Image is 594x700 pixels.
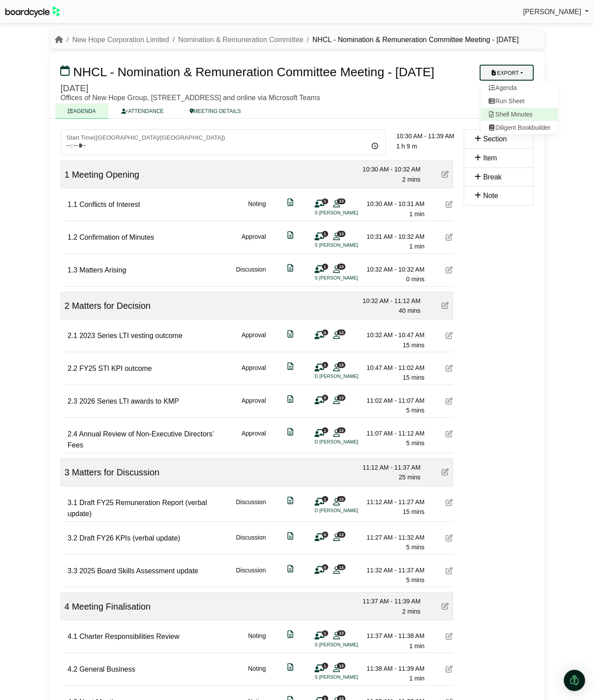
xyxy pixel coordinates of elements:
[315,274,381,282] li: S [PERSON_NAME]
[409,675,424,682] span: 1 min
[396,131,458,141] div: 10:30 AM - 11:39 AM
[68,233,78,241] span: 1.2
[79,233,154,241] span: Confirmation of Minutes
[65,467,70,477] span: 3
[248,199,266,219] div: Noting
[241,232,266,252] div: Approval
[483,173,502,181] span: Break
[61,83,89,93] div: [DATE]
[337,362,346,368] span: 13
[65,602,70,611] span: 4
[359,596,421,606] div: 11:37 AM - 11:39 AM
[315,241,381,249] li: S [PERSON_NAME]
[322,362,328,368] span: 1
[483,192,498,199] span: Note
[241,428,266,451] div: Approval
[68,499,78,506] span: 3.1
[409,243,424,250] span: 1 min
[315,641,381,649] li: S [PERSON_NAME]
[72,301,151,311] span: Matters for Decision
[5,6,60,17] img: BoardcycleBlackGreen-aaafeed430059cb809a45853b8cf6d952af9d84e6e89e1f1685b34bfd5cb7d64.svg
[359,164,421,174] div: 10:30 AM - 10:32 AM
[481,108,558,121] a: Shell Minutes
[337,264,346,269] span: 13
[79,201,140,208] span: Conflicts of Interest
[72,602,151,611] span: Meeting Finalisation
[337,564,346,570] span: 13
[363,396,425,405] div: 11:02 AM - 11:07 AM
[322,663,328,669] span: 1
[396,143,417,150] span: 1 h 9 m
[241,396,266,416] div: Approval
[79,266,126,274] span: Matters Arising
[315,438,381,446] li: D [PERSON_NAME]
[178,36,303,43] a: Nomination & Remuneration Committee
[68,633,78,640] span: 4.1
[359,296,421,306] div: 10:32 AM - 11:12 AM
[68,266,78,274] span: 1.3
[403,508,424,515] span: 15 mins
[363,264,425,274] div: 10:32 AM - 10:32 AM
[337,198,346,204] span: 13
[79,633,179,640] span: Charter Responsibilities Review
[481,81,558,94] a: Agenda
[359,463,421,472] div: 11:12 AM - 11:37 AM
[402,176,420,183] span: 2 mins
[409,210,424,218] span: 1 min
[322,330,328,335] span: 0
[315,373,381,380] li: D [PERSON_NAME]
[68,332,78,339] span: 2.1
[337,630,346,636] span: 13
[68,430,214,449] span: Annual Review of Non-Executive Directors’ Fees
[79,665,135,673] span: General Business
[65,301,70,311] span: 2
[241,363,266,383] div: Approval
[322,198,328,204] span: 1
[363,631,425,641] div: 11:37 AM - 11:38 AM
[406,576,424,583] span: 5 mins
[79,332,182,339] span: 2023 Series LTI vesting outcome
[68,430,78,438] span: 2.4
[363,497,425,507] div: 11:12 AM - 11:27 AM
[481,94,558,108] a: Run Sheet
[483,154,497,162] span: Item
[236,533,266,552] div: Discussion
[406,276,424,283] span: 0 mins
[480,65,533,81] button: Export
[337,330,346,335] span: 13
[363,363,425,373] div: 10:47 AM - 11:02 AM
[315,507,381,514] li: D [PERSON_NAME]
[322,564,328,570] span: 0
[61,94,320,101] span: Offices of New Hope Group, [STREET_ADDRESS] and online via Microsoft Teams
[363,428,425,438] div: 11:07 AM - 11:12 AM
[322,264,328,269] span: 1
[68,201,78,208] span: 1.1
[402,608,420,615] span: 2 mins
[315,673,381,681] li: S [PERSON_NAME]
[337,428,346,433] span: 13
[406,544,424,551] span: 5 mins
[337,532,346,537] span: 13
[363,533,425,542] div: 11:27 AM - 11:32 AM
[363,232,425,241] div: 10:31 AM - 10:32 AM
[337,395,346,401] span: 13
[248,631,266,651] div: Noting
[236,497,266,520] div: Discussion
[337,663,346,669] span: 13
[79,397,179,405] span: 2026 Series LTI awards to KMP
[68,567,78,575] span: 3.3
[322,428,328,433] span: 1
[483,135,507,143] span: Section
[409,642,424,649] span: 1 min
[241,330,266,350] div: Approval
[363,565,425,575] div: 11:32 AM - 11:37 AM
[177,103,254,119] a: MEETING DETAILS
[236,565,266,585] div: Discussion
[406,407,424,414] span: 5 mins
[109,103,176,119] a: ATTENDANCE
[363,664,425,673] div: 11:38 AM - 11:39 AM
[337,496,346,502] span: 13
[363,330,425,340] div: 10:32 AM - 10:47 AM
[363,199,425,209] div: 10:30 AM - 10:31 AM
[322,630,328,636] span: 1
